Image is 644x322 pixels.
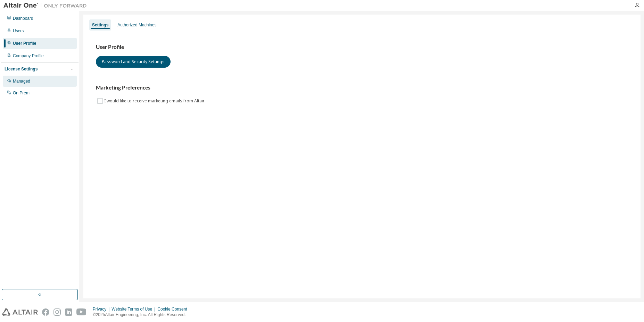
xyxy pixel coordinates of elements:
div: Managed [13,78,30,84]
div: Website Terms of Use [112,306,157,312]
div: Settings [92,22,108,28]
div: Dashboard [13,16,33,21]
button: Password and Security Settings [96,56,171,68]
div: Users [13,28,24,34]
img: instagram.svg [53,308,61,316]
div: Company Profile [13,53,44,59]
div: On Prem [13,90,30,96]
h3: User Profile [96,44,628,51]
div: License Settings [5,66,38,72]
div: Cookie Consent [157,306,191,312]
div: Privacy [93,306,112,312]
img: altair_logo.svg [2,308,38,316]
div: User Profile [13,41,36,46]
p: © 2025 Altair Engineering, Inc. All Rights Reserved. [93,312,191,318]
div: Authorized Machines [117,22,156,28]
img: youtube.svg [76,308,86,316]
img: Altair One [3,2,90,9]
img: facebook.svg [42,308,49,316]
h3: Marketing Preferences [96,84,628,91]
label: I would like to receive marketing emails from Altair [104,97,206,105]
img: linkedin.svg [65,308,72,316]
